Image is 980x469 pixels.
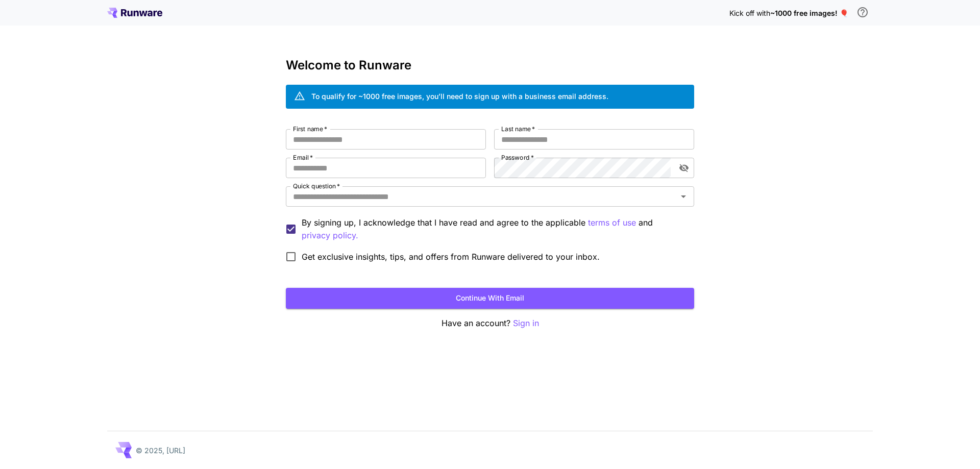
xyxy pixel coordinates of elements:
[588,216,636,229] p: terms of use
[293,125,327,133] label: First name
[286,58,694,72] h3: Welcome to Runware
[588,216,636,229] button: By signing up, I acknowledge that I have read and agree to the applicable and privacy policy.
[501,125,535,133] label: Last name
[852,2,873,22] button: In order to qualify for free credit, you need to sign up with a business email address and click ...
[302,216,686,242] p: By signing up, I acknowledge that I have read and agree to the applicable and
[770,9,848,17] span: ~1000 free images! 🎈
[675,159,693,177] button: toggle password visibility
[311,91,608,102] div: To qualify for ~1000 free images, you’ll need to sign up with a business email address.
[513,317,539,330] button: Sign in
[293,153,313,162] label: Email
[676,189,691,204] button: Open
[729,9,770,17] span: Kick off with
[302,251,600,263] span: Get exclusive insights, tips, and offers from Runware delivered to your inbox.
[286,317,694,330] p: Have an account?
[293,182,340,190] label: Quick question
[302,229,358,242] p: privacy policy.
[501,153,534,162] label: Password
[136,445,185,456] p: © 2025, [URL]
[286,288,694,309] button: Continue with email
[302,229,358,242] button: By signing up, I acknowledge that I have read and agree to the applicable terms of use and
